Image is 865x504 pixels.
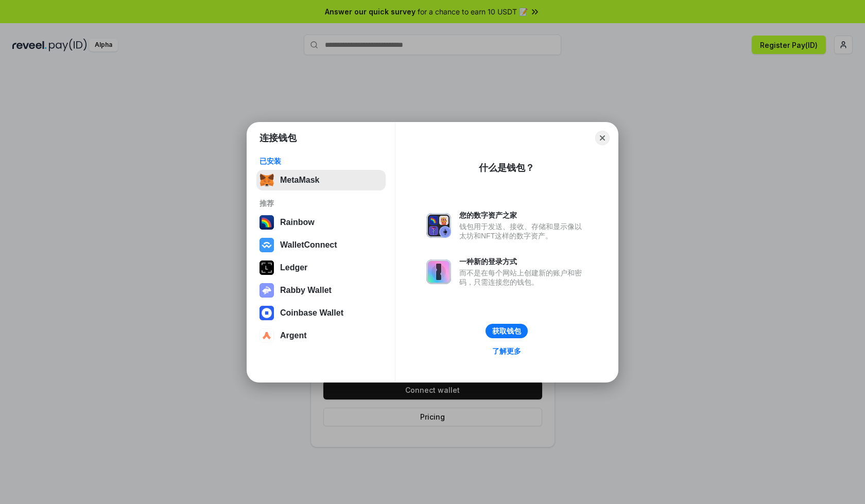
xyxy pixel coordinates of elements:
[280,286,332,295] div: Rabby Wallet
[280,176,319,185] div: MetaMask
[459,268,587,287] div: 而不是在每个网站上创建新的账户和密码，只需连接您的钱包。
[259,215,274,230] img: svg+xml,%3Csvg%20width%3D%22120%22%20height%3D%22120%22%20viewBox%3D%220%200%20120%20120%22%20fil...
[486,324,528,338] button: 获取钱包
[259,157,383,166] div: 已安装
[256,170,386,190] button: MetaMask
[256,257,386,278] button: Ledger
[280,331,307,340] div: Argent
[259,260,274,275] img: svg+xml,%3Csvg%20xmlns%3D%22http%3A%2F%2Fwww.w3.org%2F2000%2Fsvg%22%20width%3D%2228%22%20height%3...
[492,346,521,356] div: 了解更多
[256,325,386,346] button: Argent
[259,238,274,252] img: svg+xml,%3Csvg%20width%3D%2228%22%20height%3D%2228%22%20viewBox%3D%220%200%2028%2028%22%20fill%3D...
[259,173,274,187] img: svg+xml,%3Csvg%20fill%3D%22none%22%20height%3D%2233%22%20viewBox%3D%220%200%2035%2033%22%20width%...
[259,199,383,208] div: 推荐
[256,303,386,323] button: Coinbase Wallet
[256,235,386,255] button: WalletConnect
[259,328,274,343] img: svg+xml,%3Csvg%20width%3D%2228%22%20height%3D%2228%22%20viewBox%3D%220%200%2028%2028%22%20fill%3D...
[256,212,386,233] button: Rainbow
[259,132,297,144] h1: 连接钱包
[259,306,274,320] img: svg+xml,%3Csvg%20width%3D%2228%22%20height%3D%2228%22%20viewBox%3D%220%200%2028%2028%22%20fill%3D...
[280,308,343,318] div: Coinbase Wallet
[459,257,587,266] div: 一种新的登录方式
[595,131,610,145] button: Close
[280,218,315,227] div: Rainbow
[256,280,386,301] button: Rabby Wallet
[426,213,451,238] img: svg+xml,%3Csvg%20xmlns%3D%22http%3A%2F%2Fwww.w3.org%2F2000%2Fsvg%22%20fill%3D%22none%22%20viewBox...
[486,344,527,358] a: 了解更多
[280,263,307,272] div: Ledger
[459,211,587,220] div: 您的数字资产之家
[259,283,274,298] img: svg+xml,%3Csvg%20xmlns%3D%22http%3A%2F%2Fwww.w3.org%2F2000%2Fsvg%22%20fill%3D%22none%22%20viewBox...
[492,326,521,336] div: 获取钱包
[459,222,587,240] div: 钱包用于发送、接收、存储和显示像以太坊和NFT这样的数字资产。
[280,240,337,250] div: WalletConnect
[426,259,451,284] img: svg+xml,%3Csvg%20xmlns%3D%22http%3A%2F%2Fwww.w3.org%2F2000%2Fsvg%22%20fill%3D%22none%22%20viewBox...
[479,162,534,174] div: 什么是钱包？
